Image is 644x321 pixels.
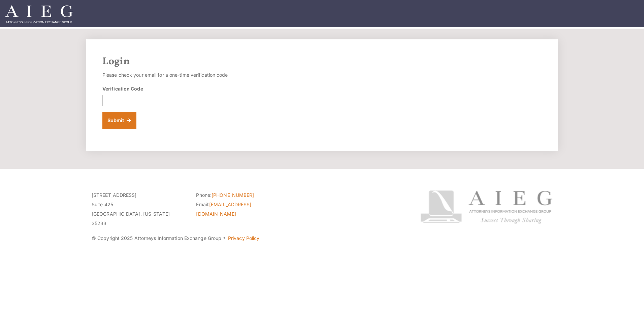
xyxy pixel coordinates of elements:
a: [PHONE_NUMBER] [212,192,254,198]
a: Privacy Policy [228,235,259,241]
p: © Copyright 2025 Attorneys Information Exchange Group [92,234,395,243]
li: Email: [196,200,290,219]
img: Attorneys Information Exchange Group [5,5,73,23]
h2: Login [102,56,542,68]
li: Phone: [196,190,290,200]
img: Attorneys Information Exchange Group logo [420,190,552,224]
a: [EMAIL_ADDRESS][DOMAIN_NAME] [196,202,251,217]
p: [STREET_ADDRESS] Suite 425 [GEOGRAPHIC_DATA], [US_STATE] 35233 [92,190,186,228]
span: · [223,238,226,241]
button: Submit [102,112,136,129]
p: Please check your email for a one-time verification code [102,70,237,80]
label: Verification Code [102,85,143,92]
